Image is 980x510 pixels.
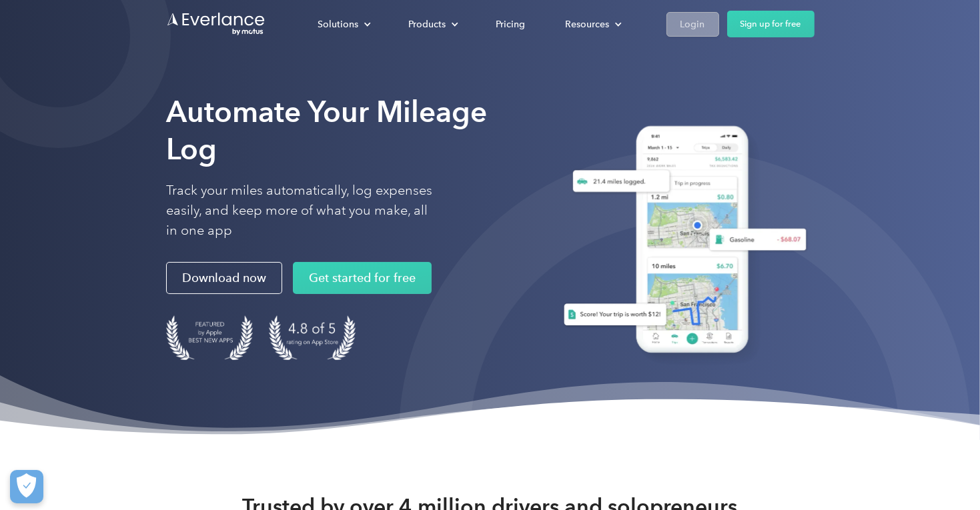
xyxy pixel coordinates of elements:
div: Solutions [318,16,359,33]
a: Pricing [483,13,539,36]
div: Login [680,16,705,33]
p: Track your miles automatically, log expenses easily, and keep more of what you make, all in one app [166,181,433,241]
img: Badge for Featured by Apple Best New Apps [166,315,253,360]
a: Sign up for free [727,11,815,37]
img: 4.9 out of 5 stars on the app store [269,315,356,360]
a: Download now [166,262,282,294]
div: Products [396,13,470,36]
a: Go to homepage [166,11,266,37]
a: Login [666,12,719,37]
a: Get started for free [293,262,432,294]
strong: Automate Your Mileage Log [166,94,487,167]
div: Resources [566,16,610,33]
div: Pricing [496,16,526,33]
button: Cookies Settings [10,470,43,503]
div: Solutions [305,13,382,36]
div: Resources [552,13,633,36]
div: Products [409,16,446,33]
img: Everlance, mileage tracker app, expense tracking app [548,116,815,369]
